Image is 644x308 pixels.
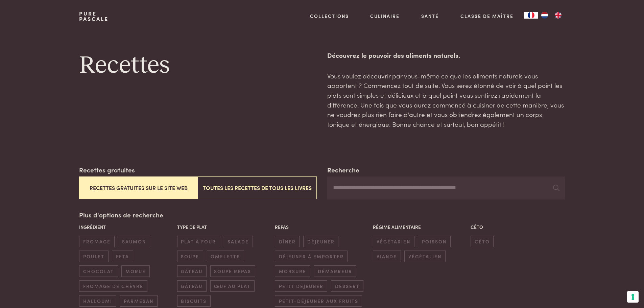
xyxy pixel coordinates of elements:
ul: Language list [538,12,565,19]
span: œuf au plat [210,280,255,291]
span: petit déjeuner [275,280,327,291]
a: EN [551,12,565,19]
span: fromage de chèvre [79,280,147,291]
button: Recettes gratuites sur le site web [79,176,198,199]
button: Vos préférences en matière de consentement pour les technologies de suivi [627,291,639,303]
p: Régime alimentaire [373,223,467,231]
aside: Language selected: Français [524,12,565,19]
a: FR [524,12,538,19]
span: fromage [79,236,114,247]
div: Language [524,12,538,19]
span: soupe [177,251,203,262]
span: morue [121,265,149,277]
span: omelette [207,251,244,262]
a: NL [538,12,551,19]
span: plat à four [177,236,220,247]
h1: Recettes [79,50,316,81]
span: biscuits [177,295,211,306]
span: dîner [275,236,300,247]
span: feta [112,251,133,262]
p: Vous voulez découvrir par vous-même ce que les aliments naturels vous apportent ? Commencez tout ... [327,71,565,129]
span: halloumi [79,295,116,306]
span: dessert [331,280,363,291]
p: Type de plat [177,223,271,231]
label: Recettes gratuites [79,165,135,175]
span: saumon [118,236,150,247]
a: Culinaire [370,13,400,20]
span: parmesan [120,295,157,306]
a: Collections [310,13,349,20]
button: Toutes les recettes de tous les livres [198,176,316,199]
span: poisson [418,236,450,247]
a: Classe de maître [460,13,514,20]
span: déjeuner à emporter [275,251,348,262]
span: poulet [79,251,108,262]
p: Repas [275,223,369,231]
span: viande [373,251,401,262]
a: PurePascale [79,11,109,22]
p: Céto [471,223,565,231]
span: céto [471,236,494,247]
span: chocolat [79,265,118,277]
span: démarreur [314,265,356,277]
p: Ingrédient [79,223,173,231]
span: gâteau [177,280,207,291]
label: Recherche [327,165,359,175]
span: déjeuner [303,236,338,247]
span: morsure [275,265,310,277]
span: salade [224,236,253,247]
span: végétarien [373,236,414,247]
span: gâteau [177,265,207,277]
strong: Découvrez le pouvoir des aliments naturels. [327,50,460,60]
span: végétalien [404,251,445,262]
a: Santé [421,13,439,20]
span: petit-déjeuner aux fruits [275,295,362,306]
span: soupe repas [210,265,255,277]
